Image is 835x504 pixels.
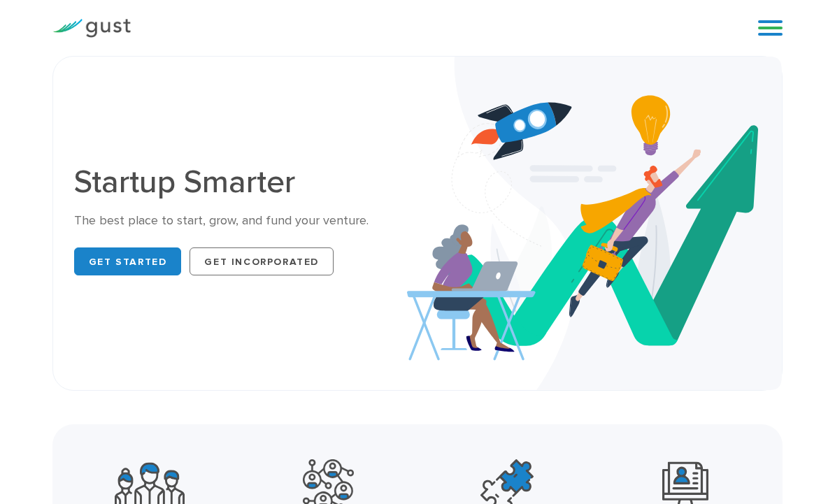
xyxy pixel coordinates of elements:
div: The best place to start, grow, and fund your venture. [74,213,407,229]
a: Get Incorporated [190,247,334,275]
img: Gust Logo [52,19,131,38]
img: Startup Smarter Hero [407,57,782,390]
h1: Startup Smarter [74,166,407,199]
a: Get Started [74,247,182,275]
